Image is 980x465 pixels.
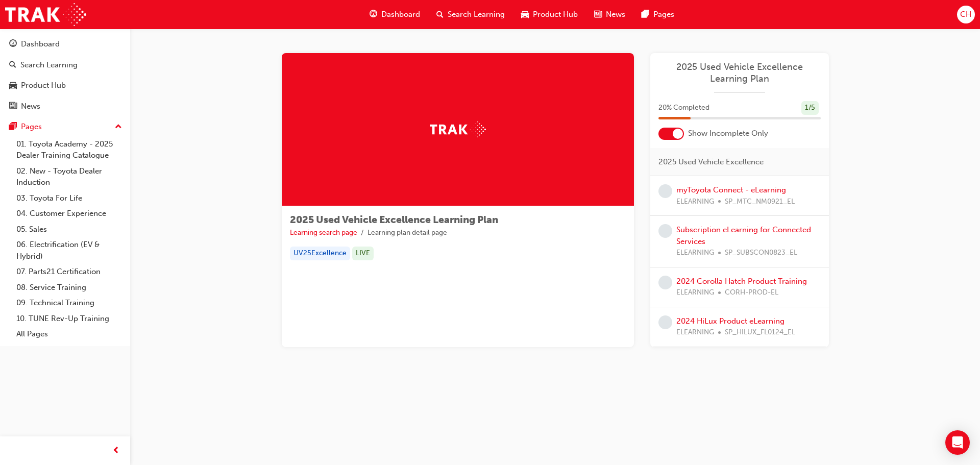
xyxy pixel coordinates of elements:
[290,214,498,226] span: 2025 Used Vehicle Excellence Learning Plan
[115,120,122,134] span: up-icon
[658,315,672,329] span: learningRecordVerb_NONE-icon
[960,9,971,20] span: CH
[676,225,811,246] a: Subscription eLearning for Connected Services
[676,316,785,326] a: 2024 HiLux Product eLearning
[658,102,709,114] span: 20 % Completed
[676,247,714,259] span: ELEARNING
[521,8,529,21] span: car-icon
[658,61,821,84] a: 2025 Used Vehicle Excellence Learning Plan
[513,4,586,25] a: car-iconProduct Hub
[12,326,126,342] a: All Pages
[633,4,682,25] a: pages-iconPages
[9,40,17,49] span: guage-icon
[12,163,126,190] a: 02. New - Toyota Dealer Induction
[9,81,17,90] span: car-icon
[12,222,126,237] a: 05. Sales
[428,4,513,25] a: search-iconSearch Learning
[533,9,578,20] span: Product Hub
[676,327,714,338] span: ELEARNING
[12,311,126,327] a: 10. TUNE Rev-Up Training
[381,9,420,20] span: Dashboard
[12,280,126,296] a: 08. Service Training
[4,117,126,136] button: Pages
[21,101,40,112] div: News
[5,3,86,26] img: Trak
[12,190,126,206] a: 03. Toyota For Life
[290,228,357,237] a: Learning search page
[9,123,17,132] span: pages-icon
[676,185,786,194] a: myToyota Connect - eLearning
[12,136,126,163] a: 01. Toyota Academy - 2025 Dealer Training Catalogue
[725,196,795,208] span: SP_MTC_NM0921_EL
[945,430,970,455] div: Open Intercom Messenger
[430,121,486,137] img: Trak
[12,206,126,222] a: 04. Customer Experience
[352,247,374,260] div: LIVE
[725,287,778,299] span: CORH-PROD-EL
[12,295,126,311] a: 09. Technical Training
[21,38,60,50] div: Dashboard
[448,9,505,20] span: Search Learning
[12,264,126,280] a: 07. Parts21 Certification
[361,4,428,25] a: guage-iconDashboard
[658,224,672,238] span: learningRecordVerb_NONE-icon
[21,121,42,133] div: Pages
[4,33,126,117] button: DashboardSearch LearningProduct HubNews
[9,61,16,70] span: search-icon
[290,247,350,260] div: UV25Excellence
[594,8,602,21] span: news-icon
[658,184,672,198] span: learningRecordVerb_NONE-icon
[676,287,714,299] span: ELEARNING
[20,59,78,71] div: Search Learning
[4,35,126,54] a: Dashboard
[725,247,797,259] span: SP_SUBSCON0823_EL
[642,8,649,21] span: pages-icon
[653,9,674,20] span: Pages
[586,4,633,25] a: news-iconNews
[676,277,807,286] a: 2024 Corolla Hatch Product Training
[957,6,975,23] button: CH
[4,76,126,95] a: Product Hub
[4,56,126,75] a: Search Learning
[436,8,444,21] span: search-icon
[370,8,377,21] span: guage-icon
[112,445,120,457] span: prev-icon
[658,276,672,289] span: learningRecordVerb_NONE-icon
[606,9,625,20] span: News
[688,128,768,139] span: Show Incomplete Only
[725,327,795,338] span: SP_HILUX_FL0124_EL
[367,227,447,239] li: Learning plan detail page
[676,196,714,208] span: ELEARNING
[21,80,66,91] div: Product Hub
[12,237,126,264] a: 06. Electrification (EV & Hybrid)
[4,97,126,116] a: News
[9,102,17,111] span: news-icon
[658,156,764,168] span: 2025 Used Vehicle Excellence
[801,101,819,115] div: 1 / 5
